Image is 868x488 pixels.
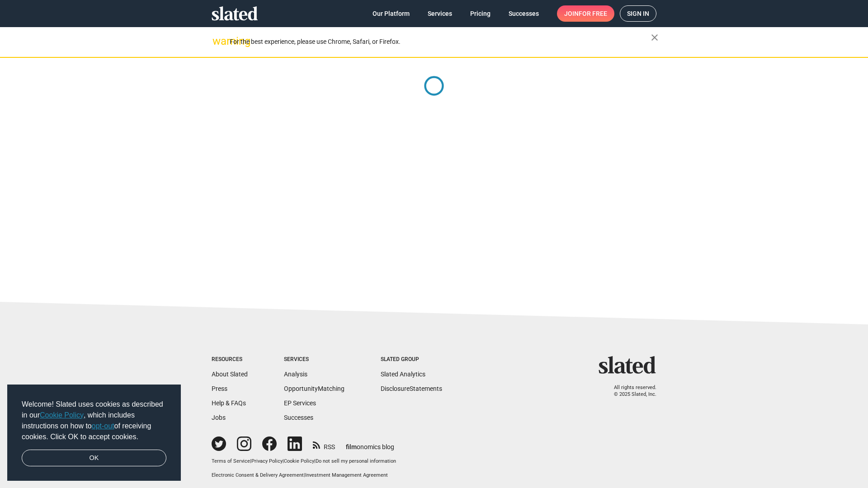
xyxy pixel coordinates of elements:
[620,5,656,22] a: Sign in
[381,356,442,363] div: Slated Group
[604,385,656,398] p: All rights reserved. © 2025 Slated, Inc.
[212,385,227,392] a: Press
[346,436,394,451] a: filmonomics blog
[230,36,651,48] div: For the best experience, please use Chrome, Safari, or Firefox.
[22,450,166,467] a: dismiss cookie message
[420,5,459,22] a: Services
[212,371,248,378] a: About Slated
[463,5,498,22] a: Pricing
[284,458,314,464] a: Cookie Policy
[212,399,246,407] a: Help & FAQs
[649,32,660,43] mat-icon: close
[346,443,357,450] span: film
[92,422,114,430] a: opt-out
[7,385,181,481] div: cookieconsent
[40,411,84,419] a: Cookie Policy
[316,458,396,465] button: Do not sell my personal information
[314,458,316,464] span: |
[381,385,442,392] a: DisclosureStatements
[22,399,166,442] span: Welcome! Slated uses cookies as described in our , which includes instructions on how to of recei...
[373,5,410,22] span: Our Platform
[284,399,316,407] a: EP Services
[284,414,313,421] a: Successes
[381,371,425,378] a: Slated Analytics
[212,356,248,363] div: Resources
[509,5,539,22] span: Successes
[428,5,452,22] span: Services
[212,472,304,478] a: Electronic Consent & Delivery Agreement
[579,5,607,22] span: for free
[501,5,546,22] a: Successes
[212,458,250,464] a: Terms of Service
[284,371,307,378] a: Analysis
[627,6,649,21] span: Sign in
[557,5,614,22] a: Joinfor free
[283,458,284,464] span: |
[284,385,344,392] a: OpportunityMatching
[365,5,417,22] a: Our Platform
[564,5,607,22] span: Join
[305,472,388,478] a: Investment Management Agreement
[212,36,223,47] mat-icon: warning
[251,458,283,464] a: Privacy Policy
[212,414,226,421] a: Jobs
[304,472,305,478] span: |
[284,356,344,363] div: Services
[313,437,335,451] a: RSS
[250,458,251,464] span: |
[470,5,491,22] span: Pricing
